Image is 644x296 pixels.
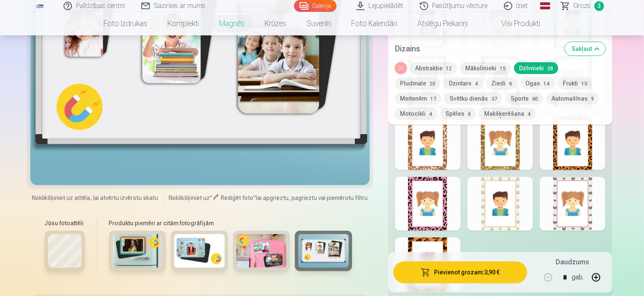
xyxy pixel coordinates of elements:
[514,62,558,74] button: Dzīvnieki28
[410,62,457,74] button: Abstraktie12
[210,195,212,201] span: "
[342,12,408,35] a: Foto kalendāri
[532,96,538,102] span: 60
[440,108,476,120] button: Spēles6
[546,93,599,104] button: Automašīnas9
[478,12,551,35] a: Visi produkti
[255,12,297,35] a: Krūzes
[581,81,587,87] span: 15
[445,93,502,104] button: Svētku dienās37
[395,43,559,55] h5: Dizains
[408,12,478,35] a: Atslēgu piekariņi
[572,267,584,288] div: gab.
[565,42,605,56] button: Sakļaut
[444,77,483,89] button: Dzintars4
[32,194,158,202] span: Noklikšķiniet uz attēla, lai atvērtu izvērstu skatu
[158,12,209,35] a: Komplekti
[221,195,253,201] span: Rediģēt foto
[253,195,256,201] span: "
[468,111,471,117] span: 6
[395,77,440,89] button: Pludmale20
[209,12,255,35] a: Magnēti
[395,108,437,120] button: Motocikli4
[169,195,210,201] span: Noklikšķiniet uz
[475,81,478,87] span: 4
[556,257,589,267] h5: Daudzums
[509,81,512,87] span: 6
[297,12,342,35] a: Suvenīri
[106,219,355,227] h6: Produktu piemēri ar citām fotogrāfijām
[94,12,158,35] a: Foto izdrukas
[500,66,506,72] span: 15
[591,96,594,102] span: 9
[395,93,441,104] button: Meitenēm17
[45,219,85,227] h6: Jūsu fotoattēli
[527,111,530,117] span: 4
[574,1,591,11] span: Grozs
[479,108,535,120] button: Makšķerēšana4
[491,96,497,102] span: 37
[520,77,554,89] button: Ogas14
[430,96,436,102] span: 17
[429,111,432,117] span: 4
[506,93,543,104] button: Sports60
[446,66,452,72] span: 12
[486,77,517,89] button: Ziedi6
[558,77,592,89] button: Frukti15
[460,62,511,74] button: Mākslinieki15
[594,1,604,11] span: 3
[256,195,368,201] span: lai apgrieztu, pagrieztu vai piemērotu filtru
[429,81,435,87] span: 20
[35,3,45,8] img: /fa1
[547,66,553,72] span: 28
[543,81,549,87] span: 14
[393,261,527,283] button: Pievienot grozam:3,90 €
